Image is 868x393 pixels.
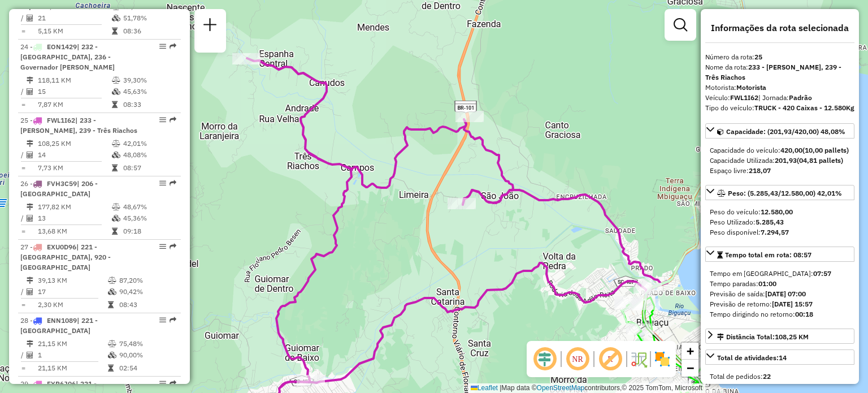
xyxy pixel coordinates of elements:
td: 90,00% [119,349,176,361]
strong: 00:18 [795,310,813,318]
strong: 12.580,00 [761,208,793,216]
td: = [20,226,26,237]
span: 27 - [20,243,111,271]
div: Capacidade do veículo: [710,145,850,156]
h4: Informações da rota selecionada [705,23,854,33]
td: 7,73 KM [37,162,111,174]
div: Número da rota: [705,52,854,62]
td: = [20,99,26,110]
td: 08:36 [123,25,176,37]
span: 25 - [20,116,137,135]
td: 5,15 KM [37,25,111,37]
div: Nome da rota: [705,62,854,83]
span: FYR6J06 [47,379,76,388]
i: Distância Total [27,340,33,347]
span: | Jornada: [758,93,812,102]
strong: Padrão [789,93,812,102]
a: Zoom in [682,343,698,360]
div: Peso Utilizado: [710,217,850,227]
td: 75,48% [119,338,176,349]
a: Total de atividades:14 [705,349,854,365]
div: Capacidade: (201,93/420,00) 48,08% [705,141,854,180]
div: Distância Total: [717,332,809,342]
td: 45,63% [123,86,176,97]
td: / [20,213,26,224]
td: 51,78% [123,12,176,24]
strong: [DATE] 07:00 [765,290,806,298]
td: 08:43 [119,299,176,310]
strong: FWL1I62 [730,93,758,102]
img: Fluxo de ruas [630,350,648,368]
td: 21,15 KM [37,338,107,349]
span: EXU0D96 [47,243,76,251]
i: % de utilização da cubagem [112,88,120,95]
i: Total de Atividades [27,15,33,21]
td: / [20,149,26,161]
strong: 25 [754,53,762,61]
span: − [687,361,694,375]
span: | 221 - [GEOGRAPHIC_DATA], 920 - [GEOGRAPHIC_DATA] [20,243,111,271]
i: Distância Total [27,204,33,210]
span: Peso: (5.285,43/12.580,00) 42,01% [728,189,842,197]
em: Opções [159,116,166,123]
i: Tempo total em rota [112,228,118,235]
i: Tempo total em rota [112,101,118,108]
a: Peso: (5.285,43/12.580,00) 42,01% [705,185,854,200]
div: Total de pedidos: [710,372,850,382]
strong: [DATE] 15:57 [772,300,813,308]
div: Peso: (5.285,43/12.580,00) 42,01% [705,202,854,242]
span: Capacidade: (201,93/420,00) 48,08% [726,127,845,136]
a: Nova sessão e pesquisa [199,14,222,39]
td: 13,68 KM [37,226,111,237]
div: Motorista: [705,83,854,93]
span: | 232 - [GEOGRAPHIC_DATA], 236 - Governador [PERSON_NAME] [20,42,115,71]
span: FWL1I62 [47,116,75,124]
em: Opções [159,317,166,323]
td: 118,11 KM [37,75,111,86]
span: Exibir rótulo [597,346,624,373]
td: 02:54 [119,362,176,374]
i: Distância Total [27,140,33,147]
td: / [20,349,26,361]
em: Rota exportada [170,317,176,323]
strong: 22 [763,372,771,381]
strong: 01:00 [758,279,776,288]
span: 26 - [20,179,98,198]
i: % de utilização do peso [112,140,120,147]
strong: 5.285,43 [756,218,784,226]
td: 48,67% [123,201,176,213]
span: FVH3C59 [47,179,77,188]
em: Opções [159,43,166,50]
td: 08:57 [123,162,176,174]
i: % de utilização da cubagem [108,288,116,295]
td: 177,82 KM [37,201,111,213]
span: Ocultar deslocamento [531,346,558,373]
strong: (04,81 pallets) [797,156,843,165]
i: % de utilização da cubagem [112,152,120,158]
div: Tempo dirigindo no retorno: [710,309,850,319]
div: Previsão de retorno: [710,299,850,309]
i: % de utilização da cubagem [108,352,116,359]
em: Rota exportada [170,180,176,187]
a: Leaflet [471,384,498,392]
td: 42,01% [123,138,176,149]
td: = [20,162,26,174]
td: 45,36% [123,213,176,224]
i: Tempo total em rota [112,28,118,34]
td: 15 [37,86,111,97]
td: 2,30 KM [37,299,107,310]
div: Peso disponível: [710,227,850,237]
a: Zoom out [682,360,698,377]
a: Capacidade: (201,93/420,00) 48,08% [705,123,854,139]
span: Ocultar NR [564,346,591,373]
i: Total de Atividades [27,152,33,158]
strong: 14 [779,353,787,362]
i: Total de Atividades [27,288,33,295]
td: / [20,12,26,24]
a: Tempo total em rota: 08:57 [705,247,854,262]
em: Rota exportada [170,380,176,387]
i: Total de Atividades [27,352,33,359]
td: 21,15 KM [37,362,107,374]
div: Capacidade Utilizada: [710,156,850,166]
td: 90,42% [119,286,176,297]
